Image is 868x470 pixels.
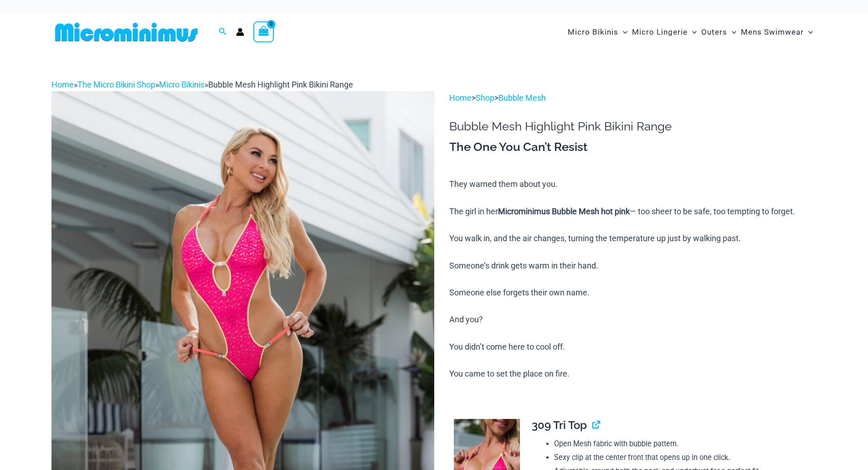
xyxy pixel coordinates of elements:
a: Micro Bikinis [159,80,205,89]
a: Search icon link [219,26,227,38]
li: Sexy clip at the center front that opens up in one click. [554,451,809,465]
span: Outers [701,21,727,44]
span: Menu Toggle [727,21,736,44]
a: Micro LingerieMenu ToggleMenu Toggle [630,18,699,46]
span: » » » [51,80,353,89]
a: View Shopping Cart, empty [253,21,274,42]
span: Bubble Mesh Highlight Pink Bikini Range [208,80,353,89]
h1: Bubble Mesh Highlight Pink Bikini Range [449,119,817,134]
span: Menu Toggle [688,21,697,44]
span: Menu Toggle [618,21,627,44]
a: Bubble Mesh [498,93,546,103]
a: Shop [476,93,494,103]
span: Mens Swimwear [741,21,804,44]
p: They warned them about you. The girl in her — too sheer to be safe, too tempting to forget. You w... [449,177,817,381]
a: Micro BikinisMenu ToggleMenu Toggle [565,18,630,46]
a: OutersMenu ToggleMenu Toggle [699,18,739,46]
li: Open Mesh fabric with bubble pattern. [554,437,809,451]
a: The Micro Bikini Shop [77,80,155,89]
p: > > [449,91,817,105]
span: Micro Lingerie [632,21,688,44]
a: Home [449,93,472,103]
h3: The One You Can’t Resist [449,139,817,155]
span: Micro Bikinis [568,21,618,44]
a: Home [51,80,74,89]
img: MM SHOP LOGO FLAT [51,22,201,42]
span: 309 Tri Top [532,418,587,432]
nav: Site Navigation [564,17,817,47]
a: Account icon link [236,28,244,36]
span: Menu Toggle [804,21,813,44]
a: Mens SwimwearMenu ToggleMenu Toggle [739,18,815,46]
b: Microminimus Bubble Mesh hot pink [498,207,630,216]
